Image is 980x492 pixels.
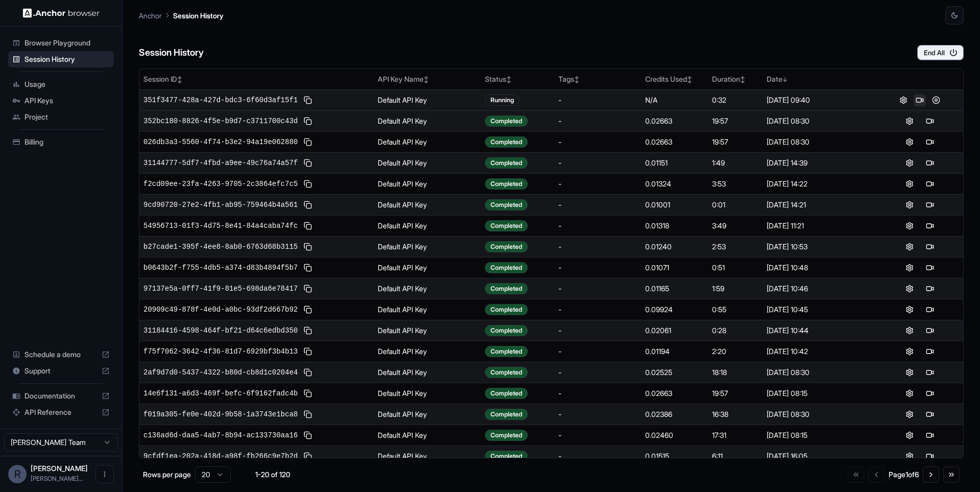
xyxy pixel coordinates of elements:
img: Anchor Logo [23,8,100,18]
h6: Session History [139,45,204,60]
span: b0643b2f-f755-4db5-a374-d83b4894f5b7 [143,263,298,273]
div: - [558,263,637,273]
span: Schedule a demo [24,349,97,360]
div: Completed [485,409,528,420]
div: API Reference [8,404,114,420]
span: 31144777-5df7-4fbd-a9ee-49c76a74a57f [143,158,298,168]
span: ↓ [782,76,788,83]
span: 352bc180-8826-4f5e-b9d7-c3711700c43d [143,116,298,126]
td: Default API Key [374,446,481,466]
span: rickson.lima@remofy.io [31,475,83,482]
div: Support [8,363,114,379]
span: 2af9d7d0-5437-4322-b80d-cb8d1c0204e4 [143,367,298,378]
div: 2:20 [712,346,758,357]
div: 0.02061 [645,325,704,336]
div: [DATE] 14:22 [767,179,872,189]
div: [DATE] 14:21 [767,200,872,210]
div: Project [8,109,114,125]
div: Completed [485,325,528,336]
div: - [558,430,637,440]
div: Completed [485,451,528,462]
div: API Key Name [378,74,477,84]
td: Default API Key [374,236,481,257]
div: Session History [8,51,114,67]
div: Page 1 of 6 [889,470,919,480]
div: - [558,346,637,357]
div: N/A [645,95,704,105]
td: Default API Key [374,89,481,110]
span: f75f7062-3642-4f36-81d7-6929bf3b4b13 [143,346,298,357]
div: [DATE] 11:21 [767,221,872,231]
div: [DATE] 10:42 [767,346,872,357]
div: Usage [8,76,114,92]
span: Support [24,366,97,376]
div: 0.01194 [645,346,704,357]
div: 0:32 [712,95,758,105]
div: 0.02525 [645,367,704,378]
div: [DATE] 08:15 [767,388,872,399]
div: 0.02663 [645,116,704,126]
span: 9cd90720-27e2-4fb1-ab95-759464b4a561 [143,200,298,210]
p: Rows per page [143,470,191,480]
td: Default API Key [374,320,481,341]
div: 0:55 [712,304,758,315]
div: [DATE] 08:15 [767,430,872,440]
div: 0.01001 [645,200,704,210]
span: 20909c49-878f-4e0d-a0bc-93df2d667b92 [143,304,298,315]
div: 3:53 [712,179,758,189]
td: Default API Key [374,131,481,152]
div: 0.01515 [645,451,704,461]
div: [DATE] 10:45 [767,304,872,315]
span: Project [24,112,110,122]
div: Completed [485,304,528,315]
td: Default API Key [374,341,481,362]
div: Browser Playground [8,35,114,51]
div: - [558,242,637,252]
div: 19:57 [712,116,758,126]
div: Completed [485,136,528,148]
div: [DATE] 14:39 [767,158,872,168]
div: - [558,367,637,378]
span: 026db3a3-5560-4f74-b3e2-94a19e062880 [143,137,298,147]
span: 31184416-4598-464f-bf21-d64c6edbd350 [143,325,298,336]
button: Open menu [95,465,114,483]
div: [DATE] 08:30 [767,137,872,147]
div: [DATE] 10:48 [767,263,872,273]
p: Anchor [139,10,162,21]
div: Completed [485,157,528,169]
div: Completed [485,199,528,210]
div: Completed [485,430,528,441]
span: ↕ [740,76,745,83]
div: Date [767,74,872,84]
button: End All [917,45,964,60]
div: [DATE] 09:40 [767,95,872,105]
div: - [558,95,637,105]
div: Completed [485,346,528,357]
span: 14e6f131-a6d3-469f-befc-6f9162fadc4b [143,388,298,399]
div: [DATE] 10:53 [767,242,872,252]
nav: breadcrumb [139,10,224,21]
div: - [558,304,637,315]
div: 19:57 [712,388,758,399]
div: Completed [485,241,528,252]
div: Status [485,74,550,84]
span: ↕ [177,76,182,83]
div: 3:49 [712,221,758,231]
span: Browser Playground [24,38,110,48]
td: Default API Key [374,152,481,173]
div: 0:51 [712,263,758,273]
span: Session History [24,54,110,64]
div: [DATE] 08:30 [767,116,872,126]
div: Completed [485,283,528,294]
div: Completed [485,388,528,399]
div: - [558,451,637,461]
div: 6:11 [712,451,758,461]
td: Default API Key [374,383,481,404]
span: ↕ [506,76,511,83]
div: 0.02386 [645,409,704,419]
div: 2:53 [712,242,758,252]
div: - [558,409,637,419]
td: Default API Key [374,362,481,383]
td: Default API Key [374,257,481,278]
div: 1:49 [712,158,758,168]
